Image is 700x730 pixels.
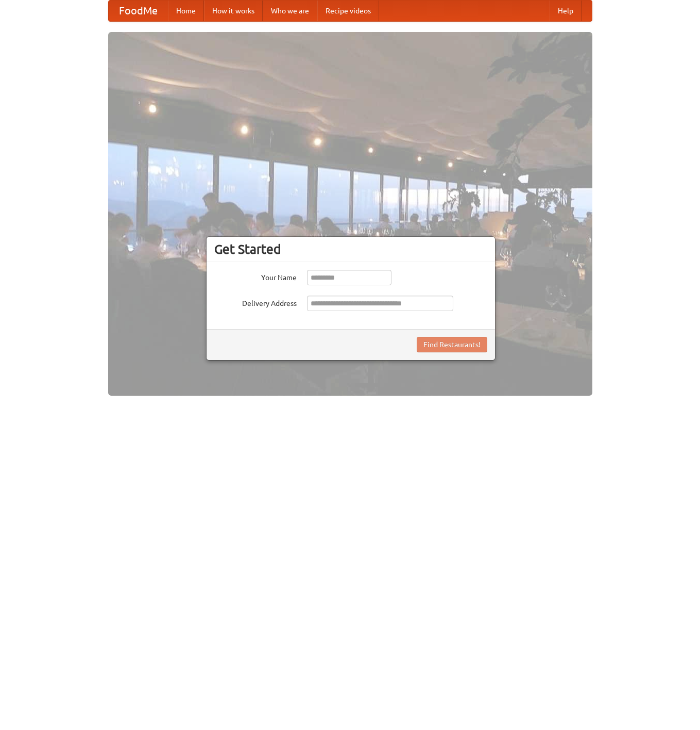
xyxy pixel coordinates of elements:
[263,1,317,21] a: Who we are
[214,241,487,257] h3: Get Started
[168,1,204,21] a: Home
[109,1,168,21] a: FoodMe
[204,1,263,21] a: How it works
[214,270,297,283] label: Your Name
[550,1,582,21] a: Help
[214,296,297,309] label: Delivery Address
[317,1,379,21] a: Recipe videos
[417,337,487,352] button: Find Restaurants!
